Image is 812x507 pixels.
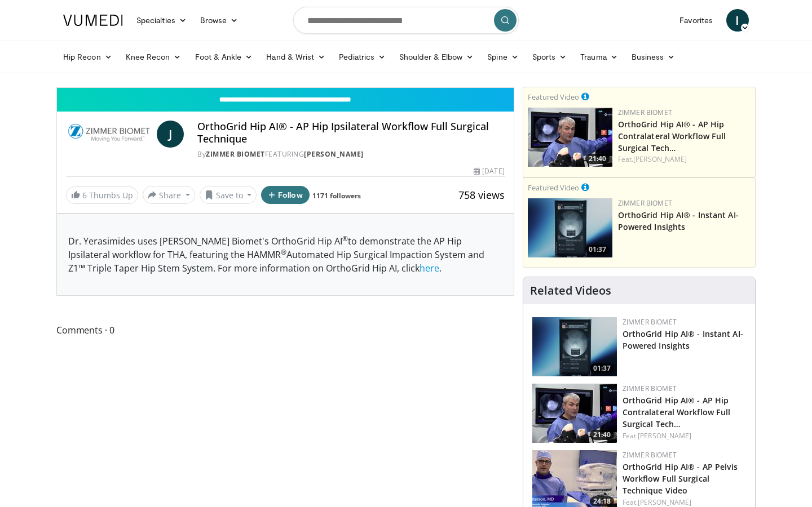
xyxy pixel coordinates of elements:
a: Favorites [673,9,720,32]
span: Comments 0 [56,323,514,337]
span: 01:37 [585,244,610,255]
a: Foot & Ankle [188,46,260,68]
a: [PERSON_NAME] [304,149,364,159]
a: Trauma [573,46,625,68]
a: [PERSON_NAME] [638,497,691,507]
span: 21:40 [590,430,614,440]
a: Browse [193,9,245,32]
a: Knee Recon [119,46,188,68]
a: Specialties [130,9,193,32]
a: OrthoGrid Hip AI® - AP Hip Contralateral Workflow Full Surgical Tech… [618,119,726,153]
span: 01:37 [590,363,614,373]
h4: OrthoGrid Hip AI® - AP Hip Ipsilateral Workflow Full Surgical Technique [197,121,504,145]
a: Zimmer Biomet [618,108,672,117]
span: 24:18 [590,496,614,506]
span: 6 [82,190,87,201]
img: 96a9cbbb-25ee-4404-ab87-b32d60616ad7.150x105_q85_crop-smart_upscale.jpg [528,108,612,167]
a: Zimmer Biomet [623,317,677,327]
a: Spine [480,46,525,68]
img: VuMedi Logo [63,15,123,26]
a: I [726,9,749,32]
a: Pediatrics [332,46,392,68]
a: Zimmer Biomet [623,450,677,460]
a: [PERSON_NAME] [633,154,687,164]
a: 01:37 [528,198,612,257]
a: OrthoGrid Hip AI® - Instant AI-Powered Insights [623,328,743,351]
small: Featured Video [528,92,579,102]
a: Zimmer Biomet [618,198,672,208]
h4: Related Videos [530,284,611,297]
a: 01:37 [532,317,617,376]
img: 51d03d7b-a4ba-45b7-9f92-2bfbd1feacc3.150x105_q85_crop-smart_upscale.jpg [532,317,617,376]
div: By FEATURING [197,149,504,159]
a: 21:40 [532,384,617,443]
a: here [420,262,439,274]
img: Zimmer Biomet [66,121,152,148]
a: Zimmer Biomet [623,384,677,393]
small: Featured Video [528,183,579,193]
span: 21:40 [585,154,610,164]
a: Sports [526,46,574,68]
a: Zimmer Biomet [206,149,265,159]
a: Business [625,46,682,68]
a: [PERSON_NAME] [638,431,691,441]
a: Shoulder & Elbow [392,46,480,68]
a: 1171 followers [312,191,361,201]
button: Follow [261,186,310,204]
a: J [157,121,184,148]
sup: ® [281,247,286,257]
input: Search topics, interventions [293,7,519,34]
button: Save to [200,186,257,204]
p: Dr. Yerasimides uses [PERSON_NAME] Biomet's OrthoGrid Hip AI to demonstrate the AP Hip Ipsilatera... [68,234,502,275]
button: Share [143,186,195,204]
div: [DATE] [474,166,504,176]
img: 51d03d7b-a4ba-45b7-9f92-2bfbd1feacc3.150x105_q85_crop-smart_upscale.jpg [528,198,612,257]
sup: ® [342,234,348,243]
img: 96a9cbbb-25ee-4404-ab87-b32d60616ad7.150x105_q85_crop-smart_upscale.jpg [532,384,617,443]
a: OrthoGrid Hip AI® - AP Pelvis Workflow Full Surgical Technique Video [623,461,738,496]
div: Feat. [618,154,751,164]
a: 21:40 [528,108,612,167]
a: OrthoGrid Hip AI® - AP Hip Contralateral Workflow Full Surgical Tech… [623,395,731,429]
a: OrthoGrid Hip AI® - Instant AI-Powered Insights [618,210,739,232]
div: Feat. [623,431,746,441]
a: Hip Recon [56,46,119,68]
a: 6 Thumbs Up [66,186,138,204]
span: 758 views [458,188,505,202]
a: Hand & Wrist [259,46,332,68]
